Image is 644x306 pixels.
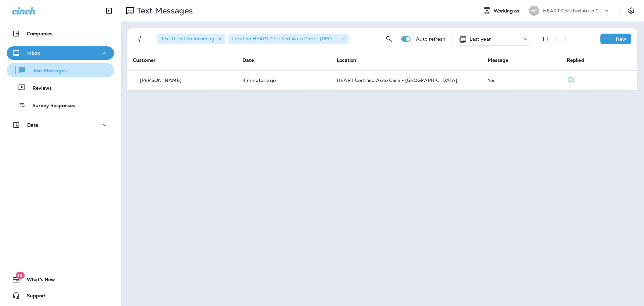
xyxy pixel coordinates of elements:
[134,6,193,16] p: Text Messages
[543,8,603,13] p: HEART Certified Auto Care
[416,36,446,42] p: Auto refresh
[100,4,118,17] button: Collapse Sidebar
[7,27,114,40] button: Companies
[7,98,114,112] button: Survey Responses
[494,8,522,14] span: Working as:
[337,57,356,63] span: Location
[7,81,114,95] button: Reviews
[157,34,225,44] div: Text Direction:Incoming
[20,277,55,285] span: What's New
[488,78,556,83] div: Yes
[7,273,114,286] button: 19What's New
[232,36,371,42] span: Location : HEART Certified Auto Care - [GEOGRAPHIC_DATA]
[470,36,491,42] p: Last year
[243,78,326,83] p: Sep 3, 2025 12:06 PM
[7,118,114,132] button: Data
[20,293,46,301] span: Support
[488,57,508,63] span: Message
[228,34,349,44] div: Location:HEART Certified Auto Care - [GEOGRAPHIC_DATA]
[567,57,584,63] span: Replied
[7,289,114,302] button: Support
[27,31,52,36] p: Companies
[15,272,24,279] span: 19
[140,78,181,83] p: [PERSON_NAME]
[27,122,39,128] p: Data
[161,36,214,42] span: Text Direction : Incoming
[337,77,457,83] span: HEART Certified Auto Care - [GEOGRAPHIC_DATA]
[7,46,114,60] button: Inbox
[26,68,67,74] p: Text Messages
[529,6,539,16] div: HC
[382,32,396,46] button: Search Messages
[26,103,75,109] p: Survey Responses
[542,36,549,42] div: 1 - 1
[243,57,254,63] span: Date
[616,36,626,42] p: New
[26,85,52,92] p: Reviews
[133,32,146,46] button: Filters
[27,50,40,56] p: Inbox
[625,5,637,17] button: Settings
[133,57,156,63] span: Customer
[7,63,114,77] button: Text Messages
